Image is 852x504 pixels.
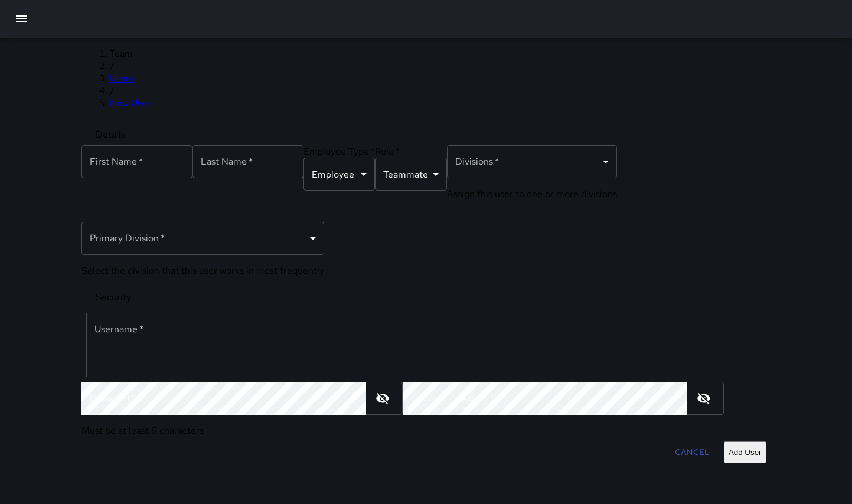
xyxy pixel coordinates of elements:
[670,441,714,463] button: Cancel
[110,47,133,60] a: Team
[303,145,375,158] label: Employee Type
[110,84,766,97] li: /
[303,158,375,191] div: Employee
[96,291,131,303] span: Security
[447,188,617,200] p: Assign this user to one or more divisions
[375,158,447,191] div: Teammate
[724,441,766,463] button: Add User
[81,424,403,437] p: Must be at least 6 characters
[375,145,447,158] label: Role
[81,264,324,277] p: Select the division that this user works in most frequently
[110,97,151,109] a: New User
[110,60,766,72] li: /
[110,72,133,84] a: Users
[96,128,125,140] span: Details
